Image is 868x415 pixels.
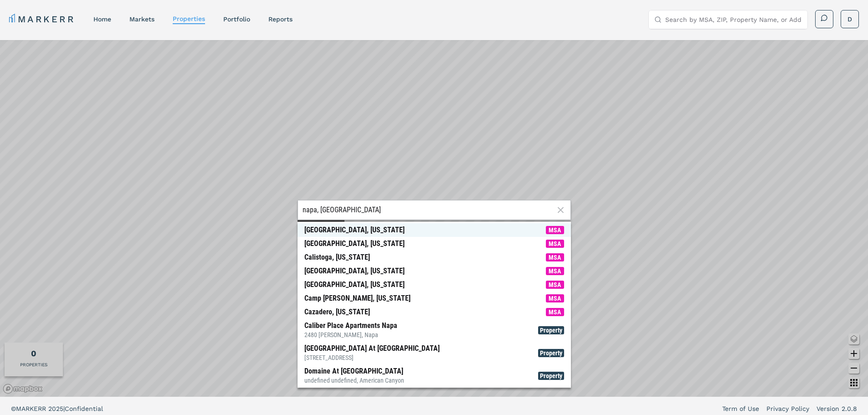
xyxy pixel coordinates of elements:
a: home [93,15,111,23]
div: Calistoga, [US_STATE] [304,253,370,262]
span: Search Bar Suggestion Item: Capay, California [298,278,571,292]
span: Search Bar Suggestion Item: Napa, California [298,223,571,237]
a: Version 2.0.8 [817,404,857,413]
a: markets [129,15,154,23]
span: MSA [546,294,564,302]
div: [GEOGRAPHIC_DATA], [US_STATE] [304,280,405,289]
div: Cazadero, [US_STATE] [304,307,370,317]
button: D [841,10,859,28]
a: reports [268,15,293,23]
div: undefined undefined, American Canyon [304,376,404,385]
span: © [11,405,16,412]
span: 2025 | [48,405,65,412]
a: Portfolio [223,15,250,23]
span: Search Bar Suggestion Item: Camp Meeker, California [298,292,571,305]
span: Property [538,326,564,334]
a: Privacy Policy [766,404,809,413]
span: MSA [546,308,564,316]
span: Search Bar Suggestion Item: Caliber Place Apartments Napa [298,319,571,342]
span: MSA [546,281,564,289]
input: Search by MSA, ZIP, Property Name, or Address [665,10,802,29]
a: Mapbox logo [3,384,43,394]
button: Zoom out map button [848,363,859,374]
div: [GEOGRAPHIC_DATA], [US_STATE] [304,225,405,235]
button: Other options map button [848,377,859,388]
input: Search by property name, address, MSA or ZIP Code [303,205,554,215]
span: Search Bar Suggestion Item: Castro Valley, California [298,264,571,278]
div: Domaine At [GEOGRAPHIC_DATA] [304,367,404,385]
span: MSA [546,240,564,248]
div: or Zoom in [298,220,344,237]
a: Term of Use [722,404,759,413]
div: Caliber Place Apartments Napa [304,321,397,339]
span: MSA [546,267,564,275]
span: Property [538,349,564,357]
div: 2480 [PERSON_NAME], Napa [304,330,397,339]
div: Total of properties [31,347,36,359]
span: MARKERR [16,405,48,412]
span: Property [538,372,564,380]
span: Search Bar Suggestion Item: Cazadero, California [298,305,571,319]
div: Camp [PERSON_NAME], [US_STATE] [304,294,411,303]
div: [GEOGRAPHIC_DATA], [US_STATE] [304,239,405,248]
span: MSA [546,226,564,234]
div: PROPERTIES [20,361,47,368]
a: MARKERR [9,13,75,26]
span: Confidential [65,405,103,412]
span: Search Bar Suggestion Item: Nampa, Idaho [298,237,571,251]
span: MSA [546,253,564,261]
span: Search Bar Suggestion Item: Domaine At Napa Junction [298,364,571,387]
div: [GEOGRAPHIC_DATA] At [GEOGRAPHIC_DATA] [304,344,440,362]
span: Search Bar Suggestion Item: Calistoga, California [298,251,571,264]
span: D [847,15,852,24]
div: [STREET_ADDRESS] [304,353,440,362]
a: properties [173,15,205,22]
span: Search Bar Suggestion Item: Canyon Ridge At Napa Junction [298,342,571,364]
button: Zoom in map button [848,348,859,359]
div: [GEOGRAPHIC_DATA], [US_STATE] [304,266,405,276]
button: Change style map button [848,333,859,344]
